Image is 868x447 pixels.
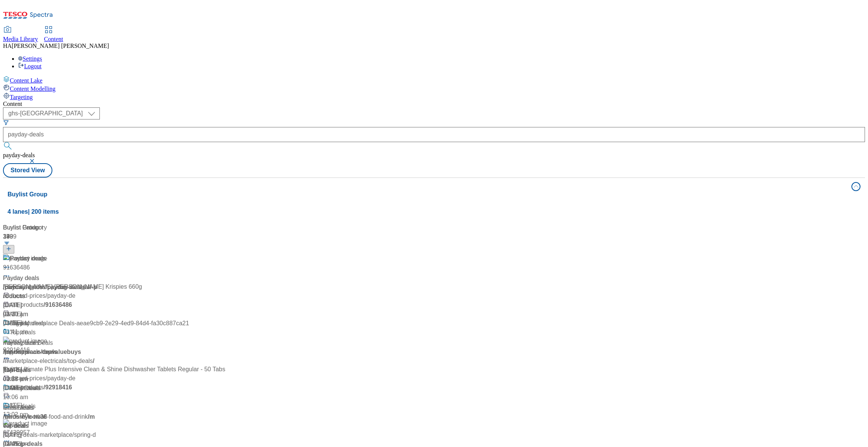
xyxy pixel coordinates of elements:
span: / spring-deals-marketplace [3,432,72,438]
span: / payday-deals [46,284,83,290]
span: / Top-deals [3,358,95,373]
a: Media Library [3,27,38,43]
div: Top deals [3,347,29,357]
span: Content Modelling [10,86,55,92]
h4: Buylist Group [8,190,847,199]
div: Payday deals [10,254,46,263]
svg: Search Filters [3,119,9,126]
button: Stored View [3,163,52,178]
div: 10:06 am [3,393,97,402]
a: Logout [18,63,41,69]
a: Content Modelling [3,84,865,92]
span: 4 lanes | 200 items [8,208,59,215]
a: Content Lake [3,76,865,84]
div: [DATE] [3,310,97,319]
span: Content [44,36,63,42]
span: payday-deals [3,152,35,158]
a: Targeting [3,92,865,101]
input: Search [3,127,865,142]
span: HA [3,43,12,49]
div: Top deals [10,402,36,411]
div: Top deals [3,421,29,430]
div: Content [3,101,865,107]
div: 349 [3,232,97,241]
span: / top-deals [66,358,93,364]
div: 3909 [3,232,225,241]
div: 12:02 pm [3,410,225,419]
span: Targeting [10,94,33,100]
div: Buylist Category [3,223,97,232]
div: 08:30 am [3,319,97,328]
div: Top deals [10,328,36,337]
span: / top-deals [14,441,43,447]
span: Media Library [3,36,38,42]
div: [DATE] [3,318,225,328]
button: Buylist Group4 lanes| 200 items [3,178,865,220]
a: Settings [18,55,42,62]
div: [DATE] [3,401,225,410]
a: Content [44,27,63,43]
span: / all-products [3,284,97,299]
span: [PERSON_NAME] [PERSON_NAME] [12,43,109,49]
div: Buylist Product [3,223,225,232]
div: Finish Ultimate Plus Intensive Clean & Shine Dishwasher Tablets Regular - 50 Tabs [3,365,225,374]
div: [DATE] [3,384,97,393]
div: 01:41 pm [3,328,225,337]
span: Content Lake [10,77,43,84]
span: / clubcard-prices [3,284,46,290]
span: / marketplace-electricals [3,358,66,364]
